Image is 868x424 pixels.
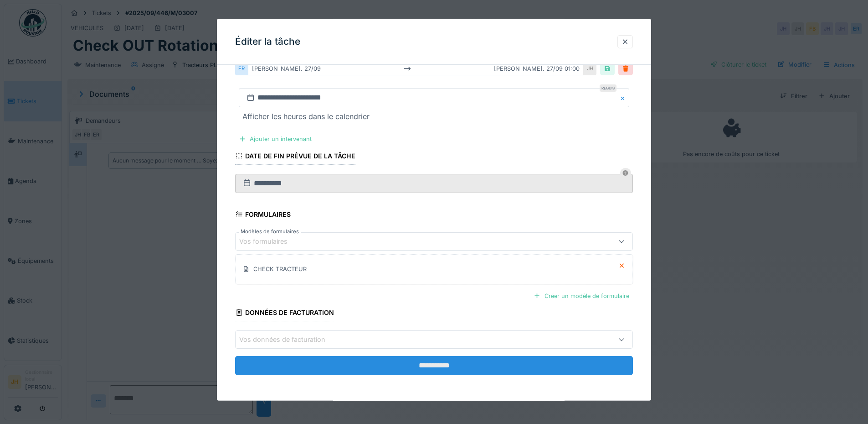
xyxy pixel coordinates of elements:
[619,88,629,107] button: Close
[239,335,338,345] div: Vos données de facturation
[600,84,616,92] div: Requis
[253,265,307,273] div: CHECK TRACTEUR
[235,149,355,164] div: Date de fin prévue de la tâche
[248,62,584,75] div: [PERSON_NAME]. 27/09 [PERSON_NAME]. 27/09 01:00
[235,62,248,75] div: ER
[235,133,315,145] div: Ajouter un intervenant
[584,62,596,75] div: JH
[239,228,301,236] label: Modèles de formulaires
[530,290,633,302] div: Créer un modèle de formulaire
[235,36,300,47] h3: Éditer la tâche
[235,306,334,321] div: Données de facturation
[239,236,300,246] div: Vos formulaires
[235,207,291,223] div: Formulaires
[242,111,370,122] div: Afficher les heures dans le calendrier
